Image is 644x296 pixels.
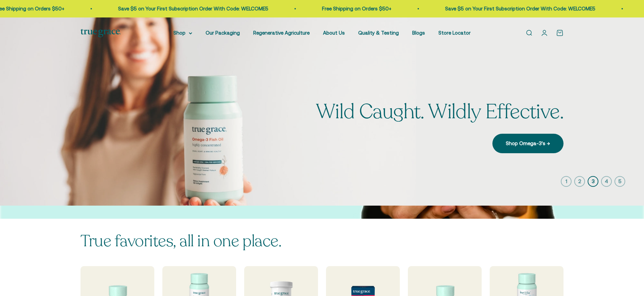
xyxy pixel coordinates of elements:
p: Save $5 on Your First Subscription Order With Code: WELCOME5 [112,5,262,13]
a: Regenerative Agriculture [253,30,310,36]
a: Our Packaging [206,30,240,36]
button: 1 [561,176,572,187]
button: 5 [614,176,625,187]
p: Save $5 on Your First Subscription Order With Code: WELCOME5 [439,5,589,13]
a: Blogs [412,30,425,36]
a: Free Shipping on Orders $50+ [316,6,385,11]
split-lines: Wild Caught. Wildly Effective. [316,98,563,126]
a: Quality & Testing [358,30,399,36]
button: 4 [601,176,612,187]
summary: Shop [173,29,192,37]
a: About Us [323,30,345,36]
a: Store Locator [438,30,471,36]
button: 2 [574,176,585,187]
a: Shop Omega-3's → [492,134,563,153]
split-lines: True favorites, all in one place. [80,230,281,252]
button: 3 [588,176,598,187]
